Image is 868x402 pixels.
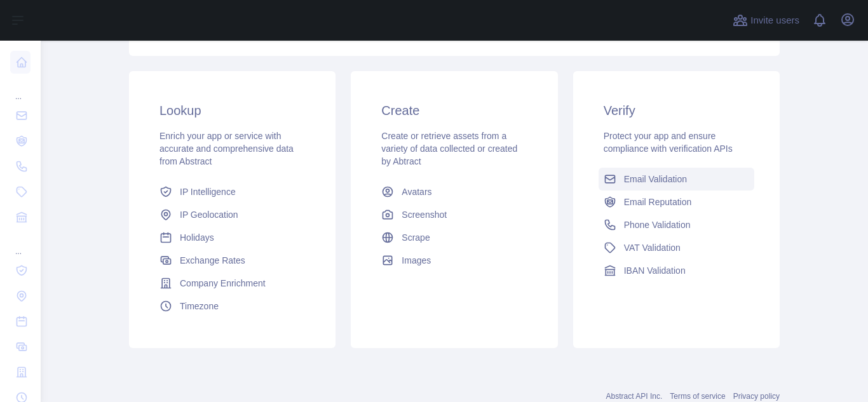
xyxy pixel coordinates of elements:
span: VAT Validation [624,241,681,254]
span: IBAN Validation [624,264,686,277]
span: Avatars [402,185,431,198]
span: IP Geolocation [180,208,238,221]
a: Phone Validation [599,213,754,236]
a: IBAN Validation [599,259,754,282]
span: Screenshot [402,208,447,221]
span: Company Enrichment [180,277,266,290]
div: ... [10,76,31,102]
a: Email Validation [599,168,754,191]
h3: Create [381,102,527,119]
a: IP Geolocation [154,203,310,226]
h3: Lookup [159,102,305,119]
a: Exchange Rates [154,249,310,272]
span: Invite users [750,13,799,28]
span: IP Intelligence [180,185,236,198]
a: Scrape [376,226,532,249]
span: Create or retrieve assets from a variety of data collected or created by Abtract [381,131,517,166]
span: Scrape [402,231,430,244]
span: Enrich your app or service with accurate and comprehensive data from Abstract [159,131,294,166]
span: Exchange Rates [180,254,245,267]
button: Invite users [730,10,802,30]
a: Screenshot [376,203,532,226]
a: Avatars [376,180,532,203]
span: Protect your app and ensure compliance with verification APIs [604,131,733,154]
span: Phone Validation [624,218,691,231]
a: Terms of service [670,392,725,401]
a: VAT Validation [599,236,754,259]
a: Images [376,249,532,272]
a: Company Enrichment [154,272,310,295]
a: Holidays [154,226,310,249]
a: IP Intelligence [154,180,310,203]
a: Privacy policy [733,392,780,401]
a: Timezone [154,295,310,318]
h3: Verify [604,102,749,119]
a: Abstract API Inc. [606,392,663,401]
span: Holidays [180,231,214,244]
span: Email Validation [624,173,687,185]
span: Email Reputation [624,196,692,208]
div: ... [10,231,31,257]
span: Images [402,254,431,267]
span: Timezone [180,300,219,312]
a: Email Reputation [599,191,754,213]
